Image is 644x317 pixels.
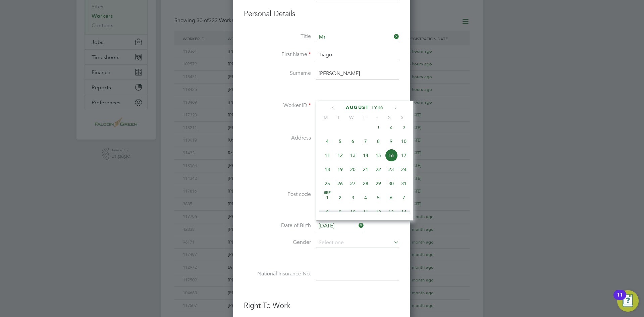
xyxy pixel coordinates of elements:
label: Gender [244,239,311,246]
span: 20 [346,163,359,176]
span: 16 [385,149,397,162]
span: F [370,114,383,120]
span: T [358,114,370,120]
span: 26 [334,177,346,190]
span: 12 [372,206,385,218]
span: 6 [385,191,397,204]
span: 18 [321,163,334,176]
span: 11 [359,206,372,218]
span: Sep [321,191,334,195]
label: Date of Birth [244,222,311,229]
span: S [396,114,409,120]
label: Address [244,135,311,142]
span: 2 [385,120,397,133]
span: 6 [346,135,359,148]
span: 4 [359,191,372,204]
span: 22 [372,163,385,176]
span: 30 [385,177,397,190]
label: Title [244,33,311,40]
span: 8 [372,135,385,148]
span: 10 [397,135,410,148]
span: 24 [397,163,410,176]
span: 27 [346,177,359,190]
span: August [346,105,369,110]
label: National Insurance No. [244,270,311,277]
span: 10 [346,206,359,218]
span: 3 [397,120,410,133]
span: M [319,114,332,120]
label: First Name [244,51,311,58]
span: 14 [397,206,410,218]
span: 1 [372,120,385,133]
label: Worker ID [244,102,311,109]
span: 15 [372,149,385,162]
span: 11 [321,149,334,162]
span: 19 [334,163,346,176]
span: 17 [397,149,410,162]
div: 11 [617,295,623,304]
span: 8 [321,206,334,218]
span: S [383,114,396,120]
span: 1 [321,191,334,204]
span: 9 [334,206,346,218]
span: 31 [397,177,410,190]
input: Select one [316,32,399,42]
span: 7 [397,191,410,204]
span: 14 [359,149,372,162]
span: 1986 [371,105,383,110]
span: W [345,114,358,120]
span: 13 [385,206,397,218]
h3: Right To Work [244,301,399,311]
span: 5 [372,191,385,204]
h3: Personal Details [244,9,399,19]
span: 5 [334,135,346,148]
label: Post code [244,191,311,198]
span: 23 [385,163,397,176]
label: Surname [244,70,311,77]
span: 25 [321,177,334,190]
button: Open Resource Center, 11 new notifications [617,290,639,312]
span: 9 [385,135,397,148]
span: 13 [346,149,359,162]
span: 29 [372,177,385,190]
span: 12 [334,149,346,162]
span: T [332,114,345,120]
span: 3 [346,191,359,204]
input: Select one [316,221,364,231]
input: Select one [316,238,399,248]
span: 4 [321,135,334,148]
span: 28 [359,177,372,190]
span: 21 [359,163,372,176]
span: 7 [359,135,372,148]
span: 2 [334,191,346,204]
